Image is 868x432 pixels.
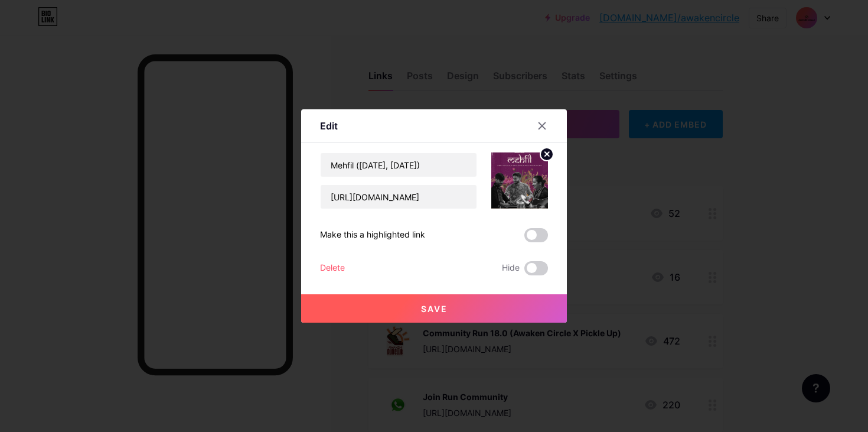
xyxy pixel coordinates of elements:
img: link_thumbnail [491,152,548,209]
input: Title [321,153,477,177]
div: Delete [320,261,345,275]
div: Edit [320,119,338,133]
span: Save [421,304,448,314]
input: URL [321,185,477,209]
span: Hide [502,261,520,275]
div: Make this a highlighted link [320,228,425,242]
button: Save [301,294,567,323]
